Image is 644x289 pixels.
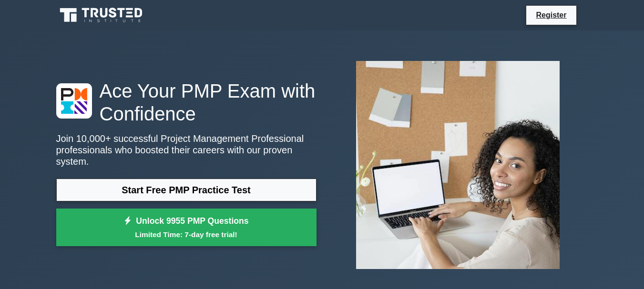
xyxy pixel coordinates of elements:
a: Register [530,9,572,21]
a: Unlock 9955 PMP QuestionsLimited Time: 7-day free trial! [56,209,317,247]
p: Join 10,000+ successful Project Management Professional professionals who boosted their careers w... [56,133,317,167]
small: Limited Time: 7-day free trial! [68,229,305,240]
a: Start Free PMP Practice Test [56,179,317,201]
h1: Ace Your PMP Exam with Confidence [56,80,317,125]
